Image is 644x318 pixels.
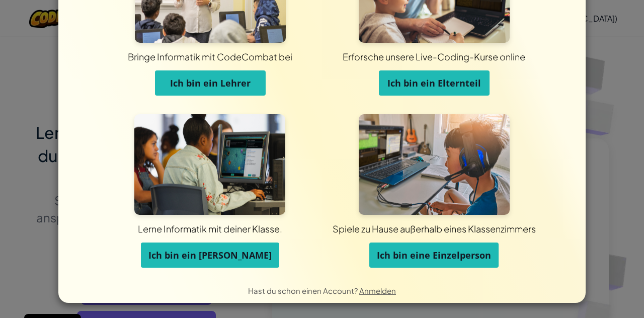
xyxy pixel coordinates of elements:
[359,286,396,295] a: Anmelden
[377,249,491,261] span: Ich bin eine Einzelperson
[155,70,266,96] button: Ich bin ein Lehrer
[134,114,285,215] img: Für Studenten
[387,77,481,89] span: Ich bin ein Elternteil
[248,286,359,295] span: Hast du schon einen Account?
[141,243,279,268] button: Ich bin ein [PERSON_NAME]
[379,70,490,96] button: Ich bin ein Elternteil
[369,243,499,268] button: Ich bin eine Einzelperson
[359,114,510,215] img: Für Einzelpersonen
[170,77,251,89] span: Ich bin ein Lehrer
[148,249,272,261] span: Ich bin ein [PERSON_NAME]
